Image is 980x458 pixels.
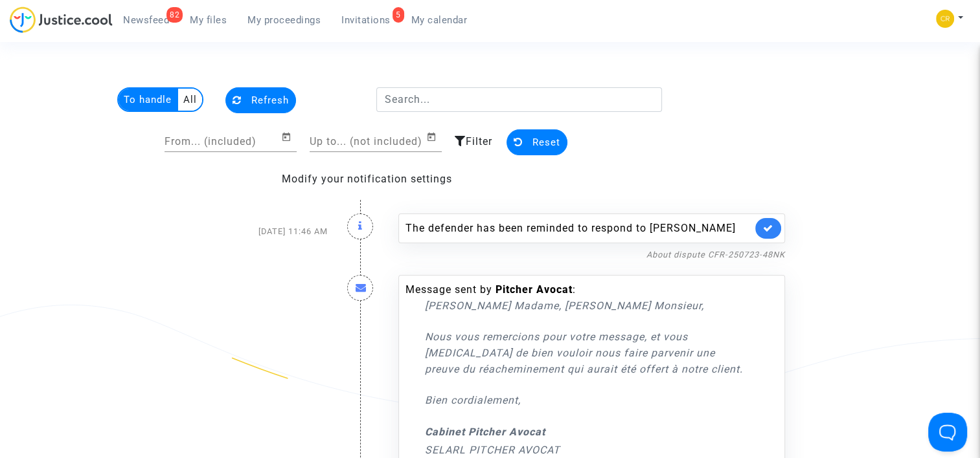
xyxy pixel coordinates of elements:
span: My proceedings [247,14,321,26]
strong: Cabinet Pitcher Avocat [425,426,545,438]
p: Nous vous remercions pour votre message, et vous [MEDICAL_DATA] de bien vouloir nous faire parven... [425,329,752,377]
span: My calendar [411,14,468,26]
button: Open calendar [426,129,442,145]
b: Pitcher Avocat [496,283,573,296]
button: Open calendar [281,129,297,145]
iframe: Help Scout Beacon - Open [928,413,967,452]
p: [PERSON_NAME] Madame, [PERSON_NAME] Monsieur, [425,298,752,314]
a: 5Invitations [331,10,401,30]
a: My files [179,10,237,30]
img: jc-logo.svg [10,6,113,33]
a: About dispute CFR-250723-48NK [646,250,785,259]
span: Filter [466,135,492,147]
multi-toggle-item: All [178,89,202,111]
button: Refresh [225,87,296,113]
button: Reset [507,129,567,155]
p: Bien cordialement, [425,392,752,408]
img: 05be512a7f9b3115d70346e584f3c7ed [936,10,954,28]
span: Reset [532,136,560,148]
div: 5 [393,7,404,23]
multi-toggle-item: To handle [119,89,178,111]
a: My proceedings [237,10,331,30]
span: My files [190,14,227,26]
div: 82 [166,7,183,23]
input: Search... [376,87,662,112]
span: Refresh [251,94,289,106]
span: Invitations [341,14,391,26]
a: Modify your notification settings [282,173,452,185]
a: My calendar [401,10,478,30]
span: Newsfeed [123,14,169,26]
p: SELARL PITCHER AVOCAT [425,442,752,458]
div: The defender has been reminded to respond to [PERSON_NAME] [405,221,752,236]
div: [DATE] 11:46 AM [185,201,337,262]
a: 82Newsfeed [113,10,179,30]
